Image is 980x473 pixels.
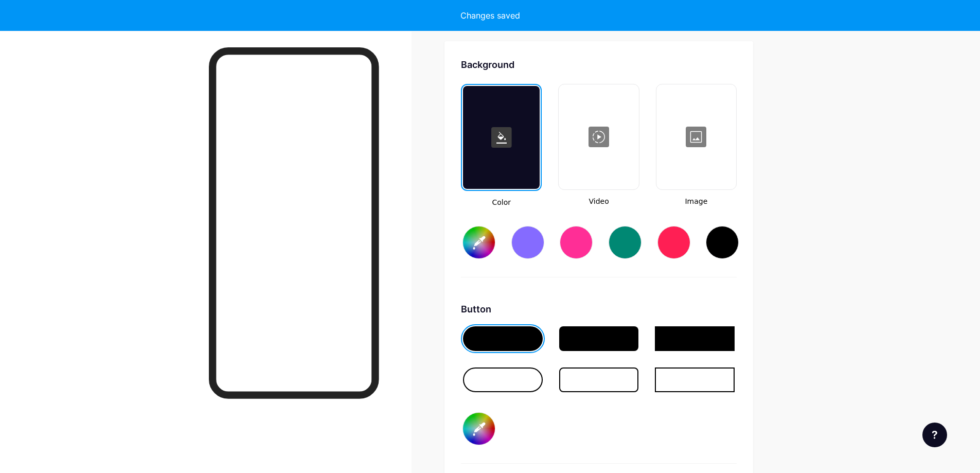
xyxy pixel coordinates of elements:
span: Image [656,196,737,207]
div: Background [461,58,737,72]
span: Video [558,196,639,207]
div: Changes saved [460,9,520,22]
span: Color [461,197,542,208]
div: Button [461,302,737,316]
